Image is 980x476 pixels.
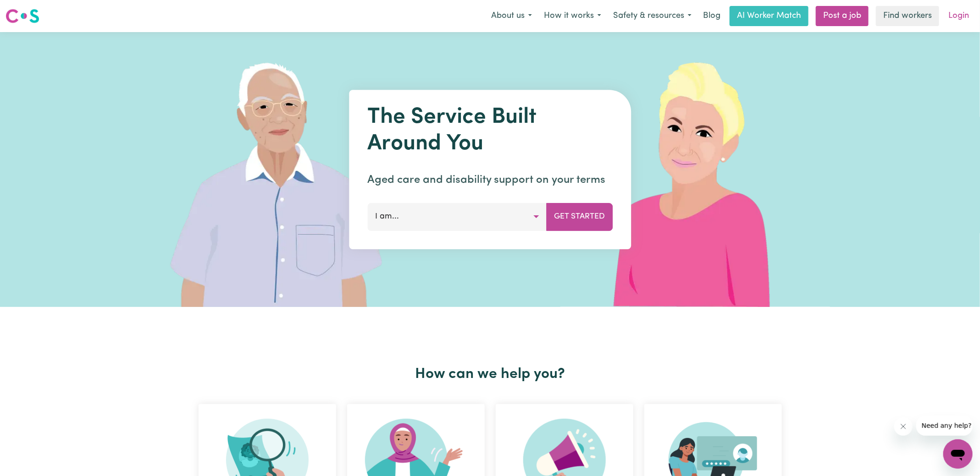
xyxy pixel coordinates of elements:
iframe: Close message [894,417,913,436]
button: Safety & resources [607,6,698,26]
a: Login [943,6,974,26]
a: AI Worker Match [730,6,808,26]
button: I am... [367,203,547,230]
button: How it works [538,6,607,26]
a: Blog [698,6,726,26]
button: Get Started [546,203,613,230]
img: Careseekers logo [6,8,39,24]
p: Aged care and disability support on your terms [367,172,613,188]
h1: The Service Built Around You [367,104,613,157]
iframe: Message from company [916,416,973,436]
button: About us [485,6,538,26]
iframe: Button to launch messaging window [943,439,973,469]
a: Post a job [816,6,869,26]
a: Find workers [876,6,939,26]
a: Careseekers logo [6,5,39,27]
h2: How can we help you? [193,366,787,383]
